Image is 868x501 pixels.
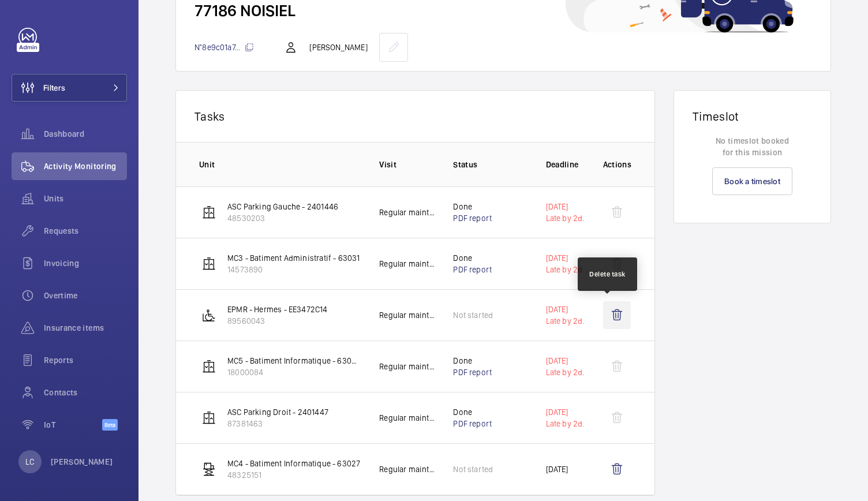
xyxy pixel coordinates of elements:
[603,159,631,170] p: Actions
[202,360,216,373] img: elevator.svg
[379,309,435,321] p: Regular maintenance
[546,212,585,224] p: Late by 2d.
[309,42,367,53] p: [PERSON_NAME]
[227,315,328,327] p: 89560043
[546,252,585,264] p: [DATE]
[453,419,492,428] a: PDF report
[546,201,585,212] p: [DATE]
[227,458,360,469] p: MC4 - Batiment Informatique - 63027
[44,354,127,366] span: Reports
[44,193,127,204] span: Units
[379,412,435,424] p: Regular maintenance
[546,418,585,429] p: Late by 2d.
[199,159,361,170] p: Unit
[194,43,254,52] span: N°8e9c01a7...
[379,159,435,170] p: Visit
[546,406,585,418] p: [DATE]
[546,304,585,315] p: [DATE]
[453,265,492,274] a: PDF report
[589,269,626,279] div: Delete task
[379,463,435,475] p: Regular maintenance
[202,462,216,476] img: freight_elevator.svg
[12,74,127,102] button: Filters
[379,207,435,218] p: Regular maintenance
[453,463,493,475] p: Not started
[453,368,492,377] a: PDF report
[43,82,65,94] span: Filters
[453,159,527,170] p: Status
[453,201,492,212] p: Done
[453,355,492,367] p: Done
[546,159,585,170] p: Deadline
[712,167,792,195] a: Book a timeslot
[227,355,361,367] p: MC5 - Batiment Informatique - 63028
[202,205,216,219] img: elevator.svg
[44,225,127,237] span: Requests
[546,264,585,275] p: Late by 2d.
[227,418,328,429] p: 87381463
[202,411,216,425] img: elevator.svg
[44,160,127,172] span: Activity Monitoring
[227,252,360,264] p: MC3 - Batiment Administratif - 63031
[546,463,568,475] p: [DATE]
[25,456,34,468] p: LC
[546,315,585,327] p: Late by 2d.
[227,201,338,212] p: ASC Parking Gauche - 2401446
[227,304,328,315] p: EPMR - Hermes - EE3472C14
[693,109,812,124] h1: Timeslot
[51,456,113,468] p: [PERSON_NAME]
[453,309,493,321] p: Not started
[102,419,118,431] span: Beta
[546,355,585,367] p: [DATE]
[227,212,338,224] p: 48530203
[453,252,492,264] p: Done
[379,258,435,270] p: Regular maintenance
[202,257,216,271] img: elevator.svg
[546,367,585,378] p: Late by 2d.
[227,367,361,378] p: 18000084
[453,406,492,418] p: Done
[379,361,435,372] p: Regular maintenance
[453,214,492,223] a: PDF report
[227,469,360,481] p: 48325151
[44,387,127,398] span: Contacts
[194,109,636,124] p: Tasks
[44,290,127,301] span: Overtime
[44,419,102,431] span: IoT
[202,308,216,322] img: platform_lift.svg
[227,264,360,275] p: 14573890
[44,128,127,140] span: Dashboard
[227,406,328,418] p: ASC Parking Droit - 2401447
[693,135,812,158] p: No timeslot booked for this mission
[44,257,127,269] span: Invoicing
[44,322,127,334] span: Insurance items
